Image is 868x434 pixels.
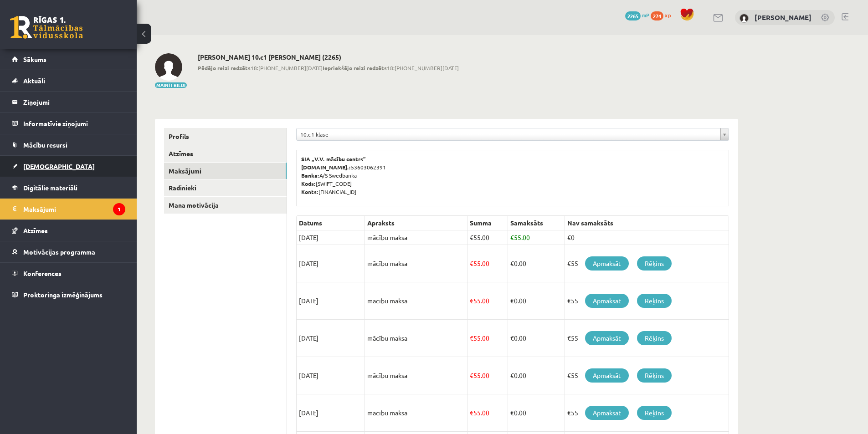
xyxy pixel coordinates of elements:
[565,394,729,432] td: €55
[470,259,473,267] span: €
[301,180,316,187] b: Kods:
[510,296,514,305] span: €
[565,216,729,230] th: Nav samaksāts
[508,320,565,357] td: 0.00
[300,128,717,140] span: 10.c1 klase
[12,220,125,241] a: Atzīmes
[467,394,508,432] td: 55.00
[508,245,565,282] td: 0.00
[365,245,467,282] td: mācību maksa
[665,11,671,19] span: xp
[297,394,365,432] td: [DATE]
[297,357,365,394] td: [DATE]
[625,11,649,19] a: 2265 mP
[301,172,319,179] b: Banka:
[297,128,729,140] a: 10.c1 klase
[510,408,514,417] span: €
[198,53,459,61] h2: [PERSON_NAME] 10.c1 [PERSON_NAME] (2265)
[23,141,67,149] span: Mācību resursi
[508,282,565,320] td: 0.00
[651,11,675,19] a: 274 xp
[12,113,125,134] a: Informatīvie ziņojumi
[565,320,729,357] td: €55
[467,282,508,320] td: 55.00
[365,282,467,320] td: mācību maksa
[23,248,95,256] span: Motivācijas programma
[23,184,77,192] span: Digitālie materiāli
[12,199,125,220] a: Maksājumi1
[297,245,365,282] td: [DATE]
[301,188,318,195] b: Konts:
[297,320,365,357] td: [DATE]
[637,331,672,345] a: Rēķins
[12,134,125,155] a: Mācību resursi
[12,70,125,91] a: Aktuāli
[565,245,729,282] td: €55
[12,263,125,284] a: Konferences
[323,64,387,71] b: Iepriekšējo reizi redzēts
[164,145,287,162] a: Atzīmes
[297,230,365,245] td: [DATE]
[755,13,812,22] a: [PERSON_NAME]
[12,177,125,198] a: Digitālie materiāli
[470,233,473,241] span: €
[585,294,629,308] a: Apmaksāt
[164,128,287,145] a: Profils
[23,55,46,63] span: Sākums
[510,371,514,379] span: €
[365,320,467,357] td: mācību maksa
[113,203,125,215] i: 1
[585,331,629,345] a: Apmaksāt
[508,394,565,432] td: 0.00
[12,92,125,112] a: Ziņojumi
[637,256,672,271] a: Rēķins
[467,216,508,230] th: Summa
[585,256,629,271] a: Apmaksāt
[155,53,182,81] img: Timurs Gorodņičevs
[585,406,629,420] a: Apmaksāt
[164,179,287,196] a: Radinieki
[23,269,62,277] span: Konferences
[510,334,514,342] span: €
[565,282,729,320] td: €55
[467,320,508,357] td: 55.00
[470,408,473,417] span: €
[565,357,729,394] td: €55
[164,197,287,214] a: Mana motivācija
[467,357,508,394] td: 55.00
[508,216,565,230] th: Samaksāts
[467,245,508,282] td: 55.00
[565,230,729,245] td: €0
[301,155,724,196] p: 53603062391 A/S Swedbanka [SWIFT_CODE] [FINANCIAL_ID]
[508,357,565,394] td: 0.00
[12,49,125,70] a: Sākums
[155,82,187,88] button: Mainīt bildi
[740,14,749,23] img: Timurs Gorodņičevs
[470,296,473,305] span: €
[510,233,514,241] span: €
[651,11,663,20] span: 274
[12,284,125,305] a: Proktoringa izmēģinājums
[637,406,672,420] a: Rēķins
[508,230,565,245] td: 55.00
[10,16,83,39] a: Rīgas 1. Tālmācības vidusskola
[625,11,641,20] span: 2265
[23,92,125,112] legend: Ziņojumi
[585,368,629,383] a: Apmaksāt
[637,368,672,383] a: Rēķins
[301,155,366,163] b: SIA „V.V. mācību centrs”
[467,230,508,245] td: 55.00
[470,371,473,379] span: €
[12,241,125,262] a: Motivācijas programma
[365,230,467,245] td: mācību maksa
[12,156,125,177] a: [DEMOGRAPHIC_DATA]
[365,394,467,432] td: mācību maksa
[365,216,467,230] th: Apraksts
[23,199,125,220] legend: Maksājumi
[510,259,514,267] span: €
[297,216,365,230] th: Datums
[301,163,351,171] b: [DOMAIN_NAME].:
[164,163,287,179] a: Maksājumi
[23,291,103,299] span: Proktoringa izmēģinājums
[365,357,467,394] td: mācību maksa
